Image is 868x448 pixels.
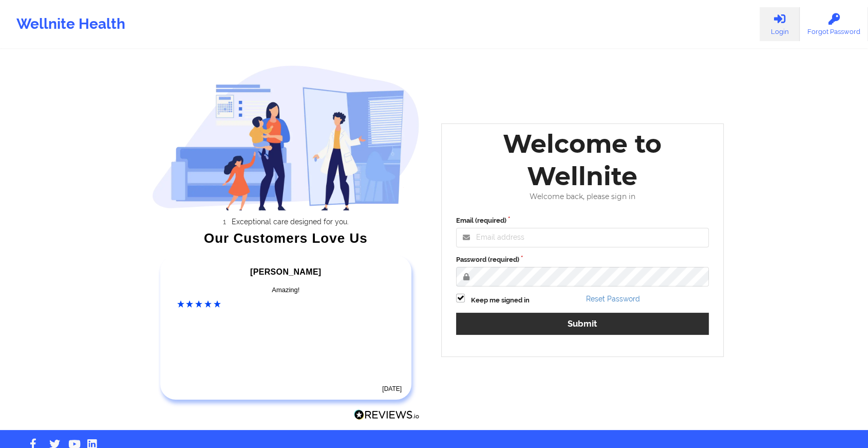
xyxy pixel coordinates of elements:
img: Reviews.io Logo [354,409,420,420]
div: Our Customers Love Us [152,233,420,243]
a: Forgot Password [800,7,868,41]
label: Keep me signed in [471,295,530,306]
img: wellnite-auth-hero_200.c722682e.png [152,65,420,210]
input: Email address [456,228,709,247]
div: Welcome back, please sign in [449,192,716,201]
label: Password (required) [456,255,709,265]
li: Exceptional care designed for you. [161,218,420,226]
a: Reviews.io Logo [354,409,420,423]
time: [DATE] [382,385,402,392]
div: Amazing! [177,285,395,295]
a: Reset Password [586,295,640,303]
span: [PERSON_NAME] [250,267,321,276]
button: Submit [456,313,709,335]
label: Email (required) [456,216,709,226]
div: Welcome to Wellnite [449,128,716,192]
a: Login [760,7,800,41]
